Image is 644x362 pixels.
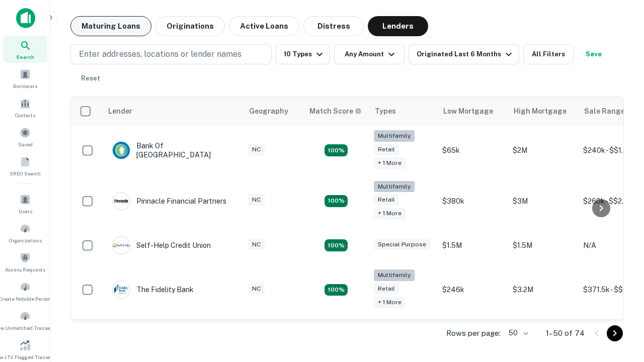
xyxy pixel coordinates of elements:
a: Users [3,190,47,217]
td: $2M [508,125,578,176]
button: Reset [74,68,107,88]
div: NC [248,239,265,250]
p: 1–50 of 74 [546,327,585,339]
button: Any Amount [334,44,405,64]
div: Capitalize uses an advanced AI algorithm to match your search with the best lender. The match sco... [309,106,362,117]
a: Create Notable Person [3,278,47,305]
button: Originated Last 6 Months [409,44,519,64]
img: picture [113,237,130,254]
th: Low Mortgage [437,97,508,125]
a: Review Unmatched Transactions [3,307,47,334]
img: capitalize-icon.png [16,8,35,28]
th: Lender [102,97,243,125]
td: $3M [508,176,578,227]
a: Saved [3,123,47,150]
img: picture [113,142,130,159]
a: Organizations [3,219,47,246]
span: Users [19,207,32,215]
div: Originated Last 6 Months [417,48,515,60]
button: Go to next page [607,325,623,341]
span: Saved [18,140,33,148]
div: + 1 more [374,157,406,169]
th: High Mortgage [508,97,578,125]
div: NC [248,144,265,155]
div: Multifamily [374,181,415,193]
a: Access Requests [3,248,47,276]
span: SREO Search [10,169,41,177]
div: + 1 more [374,208,406,219]
div: High Mortgage [514,105,567,117]
a: Contacts [3,94,47,121]
td: $65k [437,125,508,176]
div: Lender [108,105,132,117]
div: Low Mortgage [443,105,493,117]
div: Sale Range [584,105,625,117]
div: Bank Of [GEOGRAPHIC_DATA] [112,141,233,159]
td: $1.5M [437,226,508,264]
span: Search [16,53,34,61]
button: Originations [155,16,225,36]
button: Active Loans [229,16,299,36]
th: Capitalize uses an advanced AI algorithm to match your search with the best lender. The match sco... [303,97,369,125]
div: + 1 more [374,297,406,308]
div: Matching Properties: 11, hasApolloMatch: undefined [325,239,348,251]
div: Pinnacle Financial Partners [112,192,226,210]
div: Geography [249,105,288,117]
button: Lenders [368,16,428,36]
span: Access Requests [5,265,45,274]
span: Contacts [15,111,35,119]
div: Matching Properties: 17, hasApolloMatch: undefined [325,195,348,207]
td: $1.5M [508,226,578,264]
h6: Match Score [309,106,360,117]
img: picture [113,281,130,298]
button: Enter addresses, locations or lender names [70,44,272,64]
div: NC [248,194,265,206]
a: Search [3,36,47,63]
div: Self-help Credit Union [112,236,211,254]
button: Maturing Loans [70,16,151,36]
div: Special Purpose [374,239,430,250]
span: Organizations [9,236,42,244]
p: Rows per page: [446,327,501,339]
a: SREO Search [3,152,47,179]
div: 50 [505,326,530,340]
div: NC [248,283,265,295]
div: Types [375,105,396,117]
div: Matching Properties: 10, hasApolloMatch: undefined [325,284,348,296]
button: Distress [303,16,364,36]
img: picture [113,193,130,210]
th: Types [369,97,437,125]
div: Multifamily [374,269,415,281]
div: Multifamily [374,130,415,142]
td: $246k [437,264,508,315]
a: Borrowers [3,65,47,92]
iframe: Chat Widget [594,282,644,330]
div: The Fidelity Bank [112,281,194,299]
td: $3.2M [508,264,578,315]
button: Save your search to get updates of matches that match your search criteria. [578,44,610,64]
button: 10 Types [276,44,330,64]
div: Retail [374,144,399,155]
div: Retail [374,283,399,295]
div: Matching Properties: 17, hasApolloMatch: undefined [325,144,348,156]
span: Borrowers [13,82,37,90]
button: All Filters [523,44,574,64]
th: Geography [243,97,303,125]
p: Enter addresses, locations or lender names [79,48,242,60]
div: Retail [374,194,399,206]
td: $380k [437,176,508,227]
